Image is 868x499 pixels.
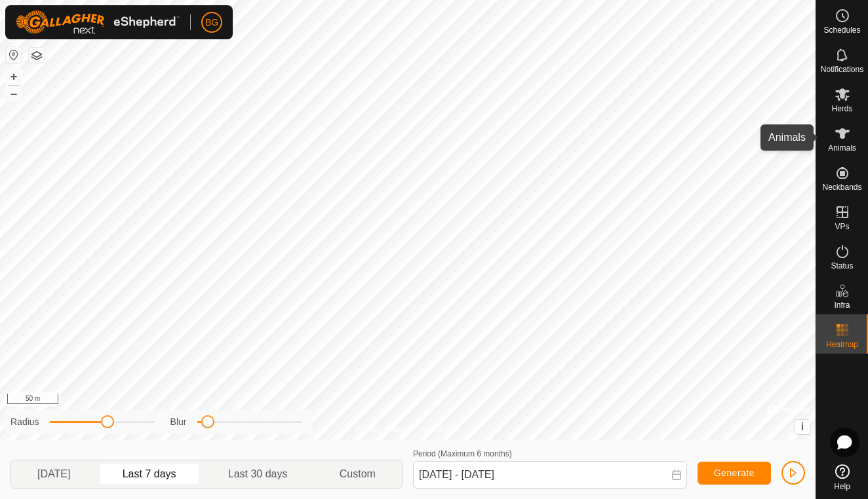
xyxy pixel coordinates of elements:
[821,65,863,73] span: Notifications
[37,466,70,482] span: [DATE]
[831,262,853,270] span: Status
[801,421,804,432] span: i
[10,415,39,429] label: Radius
[340,466,376,482] span: Custom
[714,468,755,478] span: Generate
[356,423,405,435] a: Privacy Policy
[826,341,858,348] span: Heatmap
[29,48,45,64] button: Map Layers
[6,47,22,63] button: Reset Map
[413,449,512,458] label: Period (Maximum 6 months)
[16,10,180,34] img: Gallagher Logo
[698,462,771,485] button: Generate
[205,16,218,29] span: BG
[828,144,856,152] span: Animals
[823,26,860,34] span: Schedules
[834,483,850,490] span: Help
[816,459,868,496] a: Help
[6,86,22,102] button: –
[795,420,810,434] button: i
[834,301,850,309] span: Infra
[421,423,460,435] a: Contact Us
[228,466,288,482] span: Last 30 days
[835,223,849,231] span: VPs
[123,466,176,482] span: Last 7 days
[831,105,852,113] span: Herds
[6,69,22,84] button: +
[822,183,861,191] span: Neckbands
[170,415,187,429] label: Blur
